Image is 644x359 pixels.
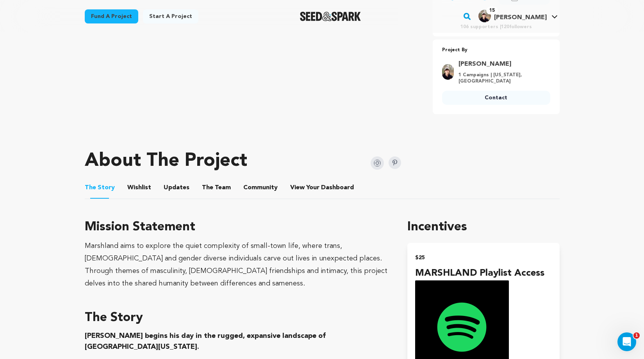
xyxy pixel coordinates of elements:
img: ff8e4f4b12bdcf52.jpg [442,64,454,80]
a: Fund a project [85,9,138,23]
span: Your [290,183,355,192]
a: Seed&Spark Homepage [300,12,361,21]
a: Ray C.'s Profile [477,8,559,22]
a: Start a project [143,9,198,23]
span: 1 [633,332,640,339]
a: ViewYourDashboard [290,183,355,192]
span: The [85,183,96,192]
span: Wishlist [127,183,151,192]
h3: The Story [85,309,389,327]
span: Ray C.'s Profile [477,8,559,25]
span: Community [243,183,278,192]
span: [PERSON_NAME] [494,14,547,21]
p: Project By [442,46,550,55]
iframe: Intercom live chat [617,332,636,351]
h3: [PERSON_NAME] begins his day in the rugged, expansive landscape of [GEOGRAPHIC_DATA][US_STATE]. [85,330,389,352]
h3: Mission Statement [85,218,389,237]
img: ff8e4f4b12bdcf52.jpg [478,10,491,22]
img: Seed&Spark Logo Dark Mode [300,12,361,21]
span: The [202,183,213,192]
h4: MARSHLAND Playlist Access [415,266,551,280]
img: Seed&Spark Pinterest Icon [389,156,401,169]
div: Marshland aims to explore the quiet complexity of small-town life, where trans, [DEMOGRAPHIC_DATA... [85,240,389,290]
span: Story [85,183,115,192]
a: Goto Ray Chambers profile [458,59,546,69]
span: Updates [164,183,189,192]
h2: $25 [415,252,551,263]
span: Dashboard [321,183,354,192]
h1: Incentives [407,218,559,237]
span: Team [202,183,231,192]
span: 15 [486,7,498,14]
a: Contact [442,91,550,105]
p: 1 Campaigns | [US_STATE], [GEOGRAPHIC_DATA] [458,72,546,84]
img: Seed&Spark Instagram Icon [371,156,384,170]
div: Ray C.'s Profile [478,10,547,22]
h1: About The Project [85,152,247,171]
